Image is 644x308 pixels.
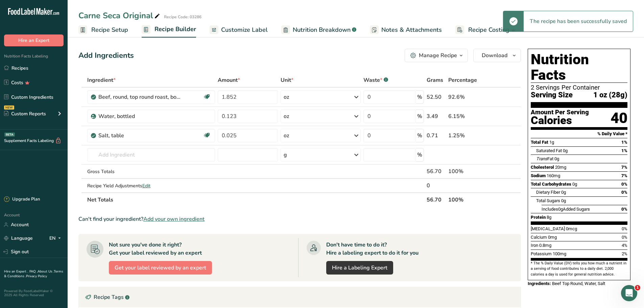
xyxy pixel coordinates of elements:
div: Gross Totals [87,168,215,175]
span: Ingredients: [528,281,551,286]
a: Hire an Expert . [4,269,28,274]
div: Custom Reports [4,110,46,117]
section: % Daily Value * [531,130,627,138]
div: EN [49,234,64,242]
span: 1 [635,285,640,290]
span: Potassium [531,251,552,256]
span: 100mg [553,251,566,256]
span: 0g [563,148,568,153]
i: Trans [536,156,547,161]
span: Ingredient [87,76,116,84]
iframe: Intercom live chat [621,285,637,301]
span: 0g [554,156,559,161]
span: 1 oz (28g) [593,91,627,99]
div: Not sure you've done it right? Get your label reviewed by an expert [109,241,202,257]
span: 0g [558,207,563,212]
span: Notes & Attachments [381,25,442,34]
span: 8g [547,215,551,220]
span: Recipe Setup [91,25,128,34]
a: Terms & Conditions . [4,269,63,279]
span: Edit [142,183,150,189]
span: Includes Added Sugars [542,207,590,212]
div: The recipe has been successfully saved [524,11,633,31]
div: Beef, round, top round roast, boneless, separable lean only, trimmed to 0" fat, select, cooked, r... [98,93,183,101]
span: Total Sugars [536,198,560,203]
span: 0mcg [566,226,577,231]
button: Download [473,49,521,62]
div: Carne Seca Original [78,9,161,22]
div: 3.49 [427,112,446,120]
div: 0 [427,182,446,190]
span: 1% [621,148,627,153]
span: 0% [621,207,627,212]
div: oz [284,93,289,101]
span: 20mg [555,165,566,170]
span: 4% [622,243,627,248]
span: 160mg [547,173,560,178]
span: 7% [621,173,627,178]
span: Get your label reviewed by an expert [115,264,206,272]
div: 0.71 [427,132,446,140]
span: Recipe Builder [154,25,196,34]
span: Serving Size [531,91,573,99]
span: Saturated Fat [536,148,562,153]
div: Recipe Tags [79,287,521,307]
span: Protein [531,215,546,220]
span: Percentage [448,76,477,84]
div: 56.70 [427,167,446,175]
span: 0% [621,190,627,195]
section: * The % Daily Value (DV) tells you how much a nutrient in a serving of food contributes to a dail... [531,261,627,277]
span: 0% [621,182,627,187]
a: Privacy Policy [26,274,47,279]
a: Recipe Setup [78,22,128,38]
span: 0% [622,226,627,231]
span: 0g [572,182,577,187]
div: 40 [611,109,627,127]
span: 0.8mg [539,243,551,248]
div: oz [284,112,289,120]
div: NEW [4,105,14,110]
div: g [284,151,287,159]
span: Download [482,51,507,60]
div: Water, bottled [98,112,183,120]
a: FAQ . [29,269,38,274]
div: 1.25% [448,132,489,140]
span: 7% [621,165,627,170]
th: 100% [447,192,490,207]
span: Sodium [531,173,546,178]
a: Hire a Labeling Expert [326,261,393,275]
a: Customize Label [210,22,268,38]
div: Powered By FoodLabelMaker © 2025 All Rights Reserved [4,289,64,297]
a: Nutrition Breakdown [281,22,356,38]
span: 1g [549,140,554,145]
span: 2% [622,251,627,256]
a: About Us . [38,269,54,274]
span: Nutrition Breakdown [293,25,351,34]
th: 56.70 [425,192,447,207]
span: [MEDICAL_DATA] [531,226,565,231]
span: Total Carbohydrates [531,182,571,187]
a: Recipe Builder [142,22,196,38]
span: Recipe Costing [468,25,509,34]
th: Net Totals [86,192,425,207]
div: 2 Servings Per Container [531,84,627,91]
div: Manage Recipe [419,51,457,60]
span: Amount [218,76,240,84]
span: 0% [622,235,627,240]
div: 52.50 [427,93,446,101]
div: oz [284,132,289,140]
div: Can't find your ingredient? [78,215,521,223]
div: Calories [531,116,589,125]
span: Calcium [531,235,547,240]
div: Recipe Yield Adjustments [87,182,215,189]
span: Unit [281,76,293,84]
div: Waste [363,76,388,84]
span: 0g [561,198,566,203]
h1: Nutrition Facts [531,52,627,83]
div: Recipe Code: 03286 [164,14,201,20]
span: 0g [561,190,566,195]
span: Beef Top Round, Water, Salt [552,281,605,286]
span: Total Fat [531,140,548,145]
div: 6.15% [448,112,489,120]
a: Recipe Costing [455,22,516,38]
